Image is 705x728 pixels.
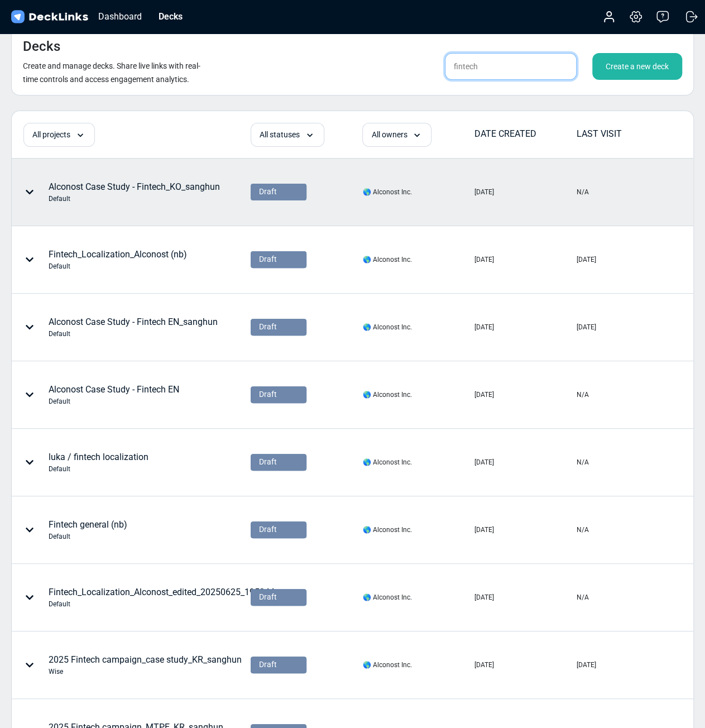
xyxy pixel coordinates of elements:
div: [DATE] [474,322,493,332]
div: 🌎 Alconost Inc. [362,660,411,670]
div: [DATE] [576,255,596,265]
div: Dashboard [93,9,147,23]
div: N/A [576,390,588,400]
div: [DATE] [474,255,493,265]
div: Alconost Case Study - Fintech EN [49,383,179,406]
div: [DATE] [474,390,493,400]
span: Draft [259,389,277,400]
div: 🌎 Alconost Inc. [362,255,411,265]
div: [DATE] [474,592,493,602]
div: All statuses [251,123,324,147]
div: 2025 Fintech campaign_case study_KR_sanghun [49,653,242,677]
div: 🌎 Alconost Inc. [362,322,411,332]
div: Default [49,261,187,271]
div: Fintech general (nb) [49,518,127,542]
span: Draft [259,456,277,468]
div: Fintech_Localization_Alconost_edited_20250625_195244 [49,586,275,609]
span: Draft [259,321,277,333]
span: Draft [259,659,277,670]
span: Draft [259,524,277,535]
div: LAST VISIT [576,127,677,141]
img: DeckLinks [9,9,90,25]
div: [DATE] [474,187,493,197]
div: N/A [576,187,588,197]
div: [DATE] [474,660,493,670]
div: Wise [49,667,242,677]
span: Draft [259,253,277,265]
div: Decks [153,9,188,23]
div: All owners [362,123,431,147]
div: Default [49,599,275,609]
div: Default [49,194,220,204]
span: Draft [259,591,277,603]
span: Draft [259,186,277,198]
div: 🌎 Alconost Inc. [362,187,411,197]
div: Fintech_Localization_Alconost (nb) [49,248,187,271]
div: [DATE] [474,525,493,535]
small: Create and manage decks. Share live links with real-time controls and access engagement analytics. [23,61,200,84]
input: Search [445,53,577,80]
div: N/A [576,592,588,602]
div: Default [49,396,179,406]
h4: Decks [23,39,60,55]
div: N/A [576,525,588,535]
div: Default [49,464,148,474]
div: Alconost Case Study - Fintech_KO_sanghun [49,180,220,204]
div: Alconost Case Study - Fintech EN_sanghun [49,315,218,339]
div: 🌎 Alconost Inc. [362,525,411,535]
div: Default [49,329,218,339]
div: All projects [23,123,95,147]
div: [DATE] [474,457,493,467]
div: Default [49,531,127,542]
div: DATE CREATED [474,127,575,141]
div: 🌎 Alconost Inc. [362,457,411,467]
div: luka / fintech localization [49,451,148,474]
div: N/A [576,457,588,467]
div: [DATE] [576,322,596,332]
div: Create a new deck [592,53,682,80]
div: 🌎 Alconost Inc. [362,592,411,602]
div: [DATE] [576,660,596,670]
div: 🌎 Alconost Inc. [362,390,411,400]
